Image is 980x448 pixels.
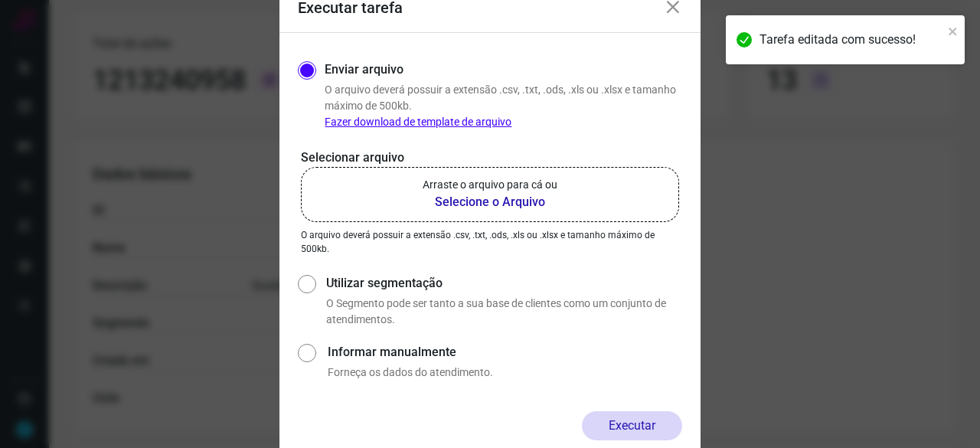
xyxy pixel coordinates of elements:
p: Arraste o arquivo para cá ou [423,177,557,193]
p: Forneça os dados do atendimento. [328,365,682,381]
label: Enviar arquivo [325,60,403,79]
a: Fazer download de template de arquivo [325,116,511,128]
button: Executar [582,411,682,440]
button: close [948,21,959,40]
p: O arquivo deverá possuir a extensão .csv, .txt, .ods, .xls ou .xlsx e tamanho máximo de 500kb. [325,82,682,130]
p: O arquivo deverá possuir a extensão .csv, .txt, .ods, .xls ou .xlsx e tamanho máximo de 500kb. [301,228,679,256]
p: O Segmento pode ser tanto a sua base de clientes como um conjunto de atendimentos. [326,296,682,328]
label: Informar manualmente [328,343,682,361]
div: Tarefa editada com sucesso! [759,31,943,49]
label: Utilizar segmentação [326,274,682,293]
b: Selecione o Arquivo [423,193,557,211]
p: Selecionar arquivo [301,149,679,167]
